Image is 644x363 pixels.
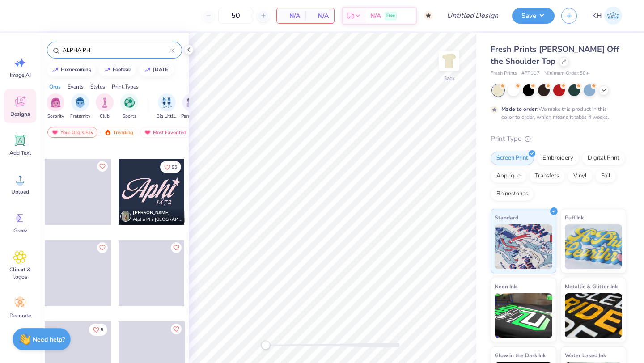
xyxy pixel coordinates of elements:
img: Sports Image [124,97,135,108]
span: Metallic & Glitter Ink [565,282,618,291]
button: Save [512,8,555,24]
div: We make this product in this color to order, which means it takes 4 weeks. [501,105,611,121]
img: Club Image [100,97,110,108]
div: Vinyl [568,169,593,183]
span: Club [100,113,110,120]
div: Trending [100,127,137,138]
div: Accessibility label [261,341,270,350]
div: Events [68,83,84,91]
span: Puff Ink [565,213,584,222]
div: Digital Print [582,152,625,165]
img: Fraternity Image [75,97,85,108]
div: Your Org's Fav [47,127,97,138]
button: filter button [120,93,138,120]
img: trend_line.gif [104,67,111,72]
span: Fresh Prints [491,70,517,77]
div: Styles [90,83,105,91]
div: Transfers [529,169,565,183]
img: Puff Ink [565,224,623,269]
input: Try "Alpha" [62,46,170,55]
strong: Made to order: [501,106,538,113]
div: Print Type [491,134,626,144]
span: Designs [10,110,30,118]
div: halloween [153,67,170,72]
span: Decorate [9,312,31,319]
span: [PERSON_NAME] [133,210,170,216]
strong: Need help? [33,335,65,344]
div: Orgs [49,83,61,91]
span: KH [592,11,602,21]
span: N/A [282,11,300,21]
button: Like [160,161,181,173]
div: Back [443,74,455,82]
span: 5 [101,328,103,332]
img: trend_line.gif [52,67,59,72]
span: Greek [13,227,27,234]
div: filter for Sorority [47,93,64,120]
span: Alpha Phi, [GEOGRAPHIC_DATA][US_STATE], [PERSON_NAME] [133,216,181,223]
span: Clipart & logos [5,266,35,280]
button: [DATE] [139,63,174,76]
img: Sorority Image [51,97,61,108]
span: Parent's Weekend [181,113,202,120]
div: Applique [491,169,526,183]
span: N/A [370,11,381,21]
div: filter for Club [96,93,114,120]
div: Rhinestones [491,187,534,201]
img: trend_line.gif [144,67,151,72]
div: Screen Print [491,152,534,165]
span: Glow in the Dark Ink [495,350,546,360]
img: Neon Ink [495,293,552,338]
button: homecoming [47,63,96,76]
div: filter for Big Little Reveal [157,93,177,120]
img: Back [440,52,458,70]
button: football [99,63,136,76]
span: Water based Ink [565,350,606,360]
img: Metallic & Glitter Ink [565,293,623,338]
input: – – [218,8,253,24]
span: Sports [123,113,136,120]
div: homecoming [61,67,92,72]
button: filter button [157,93,177,120]
span: Sorority [47,113,64,120]
span: Minimum Order: 50 + [544,70,589,77]
span: 95 [172,165,177,169]
img: trending.gif [104,129,111,135]
div: football [113,67,132,72]
div: Embroidery [537,152,579,165]
button: Like [89,324,107,336]
a: KH [588,7,626,25]
img: most_fav.gif [144,129,151,135]
span: N/A [311,11,329,21]
div: Most Favorited [140,127,191,138]
input: Untitled Design [440,7,505,25]
span: Big Little Reveal [157,113,177,120]
span: # FP117 [521,70,540,77]
span: Upload [11,188,29,195]
div: filter for Parent's Weekend [181,93,202,120]
img: Kayley Harris [604,7,622,25]
img: Big Little Reveal Image [162,97,172,108]
button: Like [97,161,108,172]
div: Foil [595,169,616,183]
img: most_fav.gif [51,129,59,135]
span: Free [386,13,395,19]
img: Standard [495,224,552,269]
div: filter for Fraternity [70,93,90,120]
span: Image AI [10,72,31,79]
span: Fresh Prints [PERSON_NAME] Off the Shoulder Top [491,44,619,67]
span: Neon Ink [495,282,517,291]
button: filter button [70,93,90,120]
button: Like [97,242,108,253]
button: Like [171,242,182,253]
img: Parent's Weekend Image [186,97,197,108]
button: filter button [47,93,64,120]
div: Print Types [112,83,139,91]
button: Like [171,324,182,334]
button: filter button [181,93,202,120]
span: Fraternity [70,113,90,120]
span: Add Text [9,149,31,156]
div: filter for Sports [120,93,138,120]
button: filter button [96,93,114,120]
span: Standard [495,213,518,222]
